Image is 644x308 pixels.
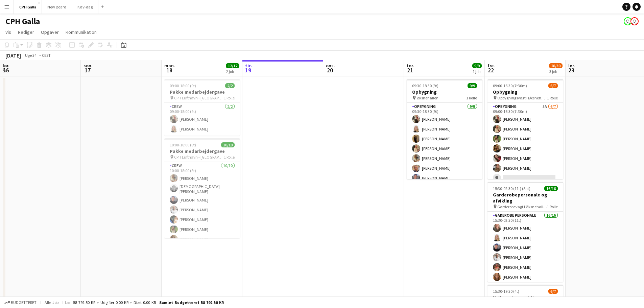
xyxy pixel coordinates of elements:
[548,83,558,88] span: 6/7
[3,63,9,69] span: lør.
[84,63,93,69] span: søn.
[226,69,239,74] div: 2 job
[548,289,558,294] span: 6/7
[567,66,575,74] span: 23
[3,299,38,306] button: Budgetteret
[41,29,59,35] span: Opgaver
[472,63,482,68] span: 9/9
[65,300,224,305] div: Løn 58 792.50 KR + Udgifter 0.00 KR + Diæt 0.00 KR =
[487,103,563,185] app-card-role: Opbygning5A6/709:00-16:30 (7t30m)[PERSON_NAME][PERSON_NAME][PERSON_NAME][PERSON_NAME][PERSON_NAME...
[549,63,563,68] span: 28/30
[11,300,37,305] span: Budgetteret
[221,142,235,147] span: 10/10
[487,192,563,204] h3: Garderobepersonale og afvikling
[493,186,530,191] span: 15:30-02:30 (11t) (Sat)
[22,53,39,58] span: Uge 34
[225,83,235,88] span: 2/2
[164,89,240,95] h3: Pakke medarbejdergave
[407,63,414,69] span: tor.
[226,63,239,68] span: 12/12
[416,95,438,100] span: Øksnehallen
[164,138,240,238] app-job-card: 10:00-18:00 (8t)10/10Pakke medarbejdergave CPH Lufthavn - [GEOGRAPHIC_DATA]1 RolleCrew10/1010:00-...
[170,83,196,88] span: 09:00-18:00 (9t)
[406,66,414,74] span: 21
[487,63,495,69] span: fre.
[473,69,481,74] div: 1 job
[497,204,547,209] span: Garderobevagt i Øksnehallen til stor gallafest
[407,89,482,95] h3: Opbygning
[630,17,639,25] app-user-avatar: Carla Sørensen
[547,204,558,209] span: 1 Rolle
[487,182,563,282] app-job-card: 15:30-02:30 (11t) (Sat)16/16Garderobepersonale og afvikling Garderobevagt i Øksnehallen til stor ...
[163,66,175,74] span: 18
[497,95,547,100] span: Opbygningsvagt i Øksnehallen til stor gallafest
[493,83,527,88] span: 09:00-16:30 (7t30m)
[486,66,495,74] span: 22
[224,95,235,100] span: 1 Rolle
[18,29,34,35] span: Rediger
[487,294,563,301] h3: Velkomst og guiding
[42,0,72,14] button: New Board
[170,142,196,147] span: 10:00-18:00 (8t)
[66,29,97,35] span: Kommunikation
[164,63,175,69] span: man.
[568,63,575,69] span: lør.
[544,186,558,191] span: 16/16
[42,53,51,58] div: CEST
[174,155,224,160] span: CPH Lufthavn - [GEOGRAPHIC_DATA]
[72,0,98,14] button: KR V-dag
[466,95,477,100] span: 1 Rolle
[549,69,562,74] div: 3 job
[487,79,563,179] app-job-card: 09:00-16:30 (7t30m)6/7Opbygning Opbygningsvagt i Øksnehallen til stor gallafest1 RolleOpbygning5A...
[174,95,224,100] span: CPH Lufthavn - [GEOGRAPHIC_DATA]
[493,289,519,294] span: 15:30-19:30 (4t)
[164,103,240,136] app-card-role: Crew2/209:00-18:00 (9t)[PERSON_NAME][PERSON_NAME]
[2,66,9,74] span: 16
[412,83,438,88] span: 09:30-18:30 (9t)
[468,83,477,88] span: 9/9
[245,63,252,69] span: tir.
[5,29,11,35] span: Vis
[164,79,240,136] app-job-card: 09:00-18:00 (9t)2/2Pakke medarbejdergave CPH Lufthavn - [GEOGRAPHIC_DATA]1 RolleCrew2/209:00-18:0...
[14,0,42,14] button: CPH Galla
[82,66,93,74] span: 17
[5,52,21,59] div: [DATE]
[407,103,482,206] app-card-role: Opbygning9/909:30-18:30 (9t)[PERSON_NAME][PERSON_NAME][PERSON_NAME][PERSON_NAME][PERSON_NAME][PER...
[5,16,40,26] h1: CPH Galla
[38,28,62,37] a: Opgaver
[407,79,482,179] app-job-card: 09:30-18:30 (9t)9/9Opbygning Øksnehallen1 RolleOpbygning9/909:30-18:30 (9t)[PERSON_NAME][PERSON_N...
[63,28,99,37] a: Kommunikation
[164,162,240,275] app-card-role: Crew10/1010:00-18:00 (8t)[PERSON_NAME][DEMOGRAPHIC_DATA][PERSON_NAME][PERSON_NAME][PERSON_NAME][P...
[624,17,632,25] app-user-avatar: Luna Amalie Sander
[43,300,59,305] span: Alle job
[3,28,14,37] a: Vis
[326,63,335,69] span: ons.
[244,66,252,74] span: 19
[487,89,563,95] h3: Opbygning
[547,95,558,100] span: 1 Rolle
[164,148,240,154] h3: Pakke medarbejdergave
[224,155,235,160] span: 1 Rolle
[325,66,335,74] span: 20
[159,300,224,305] span: Samlet budgetteret 58 792.50 KR
[15,28,37,37] a: Rediger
